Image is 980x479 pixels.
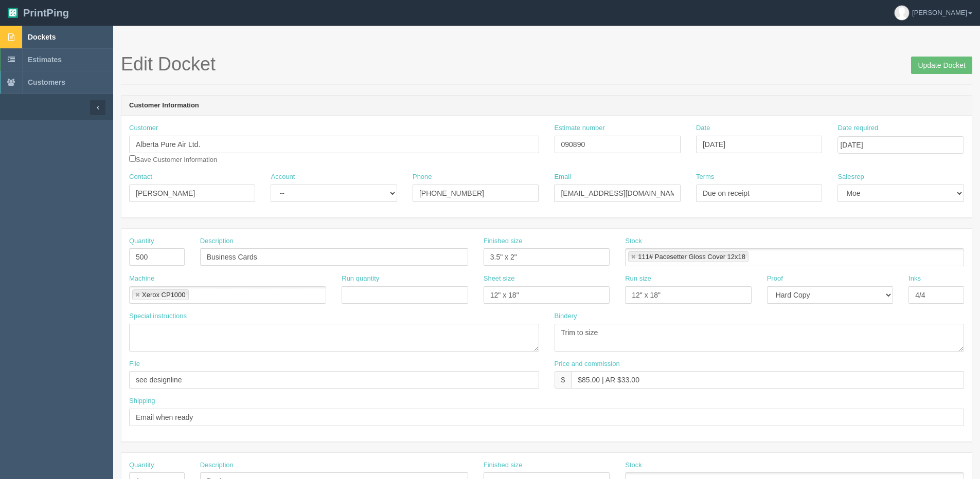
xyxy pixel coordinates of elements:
[28,33,56,41] span: Dockets
[121,54,972,75] h1: Edit Docket
[911,57,972,74] input: Update Docket
[484,274,515,284] label: Sheet size
[908,274,921,284] label: Inks
[895,6,909,20] img: avatar_default-7531ab5dedf162e01f1e0bb0964e6a185e93c5c22dfe317fb01d7f8cd2b1632c.jpg
[129,460,154,470] label: Quantity
[625,274,651,284] label: Run size
[638,253,745,260] div: 111# Pacesetter Gloss Cover 12x18
[200,236,234,246] label: Description
[696,172,714,182] label: Terms
[555,371,572,389] div: $
[625,460,642,470] label: Stock
[554,172,571,182] label: Email
[129,123,158,133] label: Customer
[413,172,432,182] label: Phone
[696,123,710,133] label: Date
[838,123,878,133] label: Date required
[484,460,523,470] label: Finished size
[555,359,620,369] label: Price and commission
[555,123,605,133] label: Estimate number
[200,460,234,470] label: Description
[129,396,155,406] label: Shipping
[129,311,187,321] label: Special instructions
[555,311,577,321] label: Bindery
[838,172,864,182] label: Salesrep
[28,78,65,86] span: Customers
[129,274,154,284] label: Machine
[271,172,295,182] label: Account
[142,291,186,298] div: Xerox CP1000
[342,274,379,284] label: Run quantity
[129,236,154,246] label: Quantity
[28,56,62,64] span: Estimates
[129,123,539,164] div: Save Customer Information
[767,274,783,284] label: Proof
[625,236,642,246] label: Stock
[555,324,965,352] textarea: Trim to size
[484,236,523,246] label: Finished size
[129,359,140,369] label: File
[121,96,972,116] header: Customer Information
[8,8,18,18] img: logo-3e63b451c926e2ac314895c53de4908e5d424f24456219fb08d385ab2e579770.png
[129,136,539,153] input: Enter customer name
[129,172,152,182] label: Contact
